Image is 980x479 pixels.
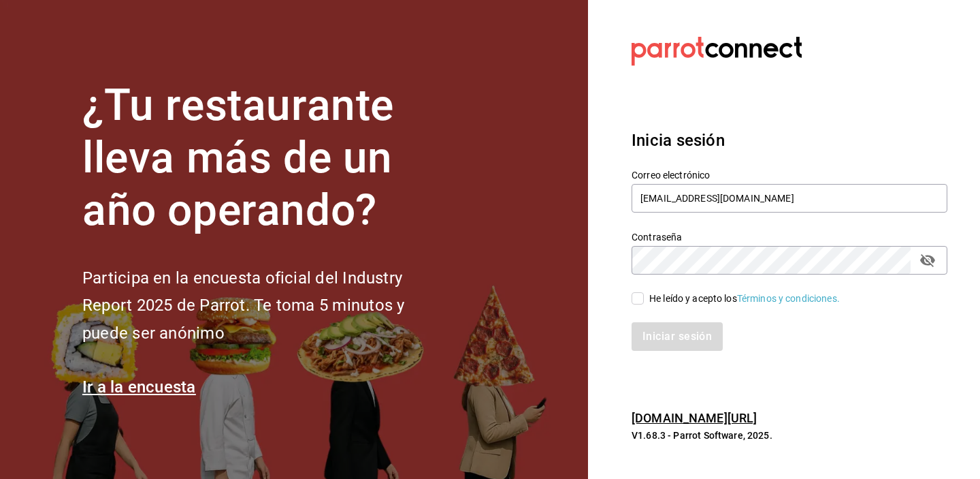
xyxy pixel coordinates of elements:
[632,170,947,180] label: Correo electrónico
[916,249,939,272] button: passwordField
[82,80,450,236] h1: ¿Tu restaurante lleva más de un año operando?
[649,292,840,306] div: He leído y acepto los
[82,264,450,347] h2: Participa en la encuesta oficial del Industry Report 2025 de Parrot. Te toma 5 minutos y puede se...
[737,293,840,304] a: Términos y condiciones.
[632,184,947,213] input: Ingresa tu correo electrónico
[632,128,947,153] h3: Inicia sesión
[632,232,947,242] label: Contraseña
[82,377,196,397] a: Ir a la encuesta
[632,429,947,442] p: V1.68.3 - Parrot Software, 2025.
[632,411,757,425] a: [DOMAIN_NAME][URL]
